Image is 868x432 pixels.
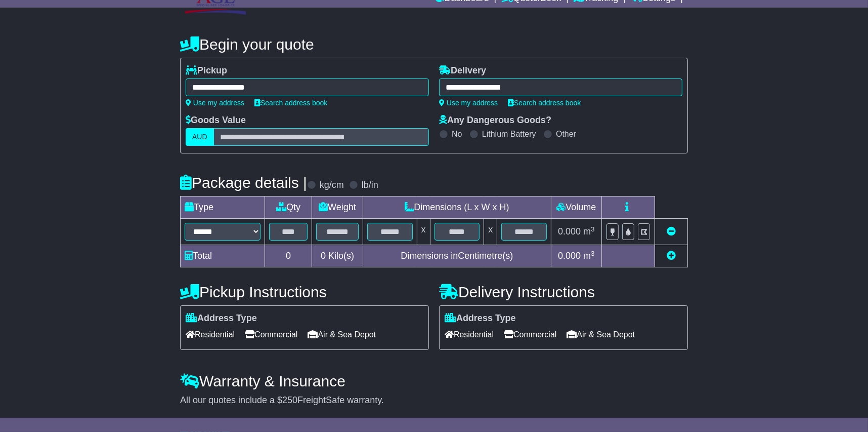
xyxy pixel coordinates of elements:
[186,327,235,342] span: Residential
[508,99,581,107] a: Search address book
[180,373,688,389] h4: Warranty & Insurance
[439,284,688,300] h4: Delivery Instructions
[181,245,265,267] td: Total
[320,180,344,191] label: kg/cm
[417,219,430,245] td: x
[265,245,312,267] td: 0
[180,174,307,191] h4: Package details |
[439,99,498,107] a: Use my address
[558,226,581,237] span: 0.000
[558,251,581,261] span: 0.000
[583,251,595,261] span: m
[180,36,688,53] h4: Begin your quote
[180,395,688,406] div: All our quotes include a $ FreightSafe warranty.
[186,115,246,126] label: Goods Value
[180,284,429,300] h4: Pickup Instructions
[445,313,516,324] label: Address Type
[321,251,326,261] span: 0
[282,395,297,405] span: 250
[254,99,327,107] a: Search address book
[186,99,244,107] a: Use my address
[181,197,265,219] td: Type
[551,197,601,219] td: Volume
[308,327,376,342] span: Air & Sea Depot
[591,225,595,233] sup: 3
[186,65,227,76] label: Pickup
[312,197,363,219] td: Weight
[504,327,556,342] span: Commercial
[556,129,576,139] label: Other
[439,65,486,76] label: Delivery
[186,313,257,324] label: Address Type
[362,180,378,191] label: lb/in
[567,327,635,342] span: Air & Sea Depot
[245,327,297,342] span: Commercial
[482,129,536,139] label: Lithium Battery
[484,219,497,245] td: x
[667,226,676,237] a: Remove this item
[445,327,494,342] span: Residential
[265,197,312,219] td: Qty
[363,197,551,219] td: Dimensions (L x W x H)
[452,129,462,139] label: No
[186,128,214,146] label: AUD
[439,115,551,126] label: Any Dangerous Goods?
[667,251,676,261] a: Add new item
[583,226,595,237] span: m
[312,245,363,267] td: Kilo(s)
[363,245,551,267] td: Dimensions in Centimetre(s)
[591,250,595,257] sup: 3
